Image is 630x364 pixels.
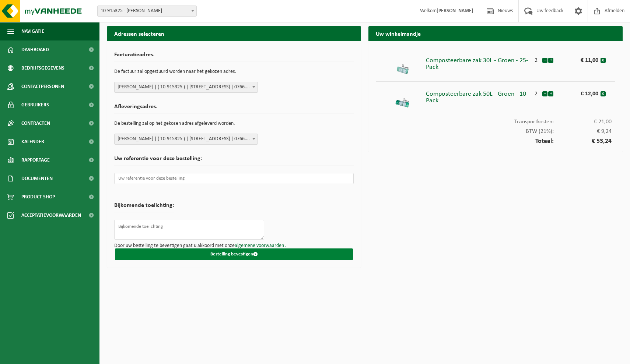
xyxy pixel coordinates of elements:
div: € 12,00 [565,87,600,97]
span: Gebruikers [21,96,49,114]
button: - [542,58,547,63]
input: Uw referentie voor deze bestelling [114,173,354,184]
button: Bestelling bevestigen [115,248,353,260]
div: Composteerbare zak 50L - Groen - 10-Pack [426,87,531,104]
button: x [601,91,606,96]
span: Dashboard [21,40,49,59]
button: + [548,58,553,63]
span: € 21,00 [554,119,612,125]
span: € 9,24 [554,128,612,134]
img: 01-001000 [392,54,414,76]
div: 2 [531,87,542,97]
span: € 53,24 [554,138,612,145]
span: MICHIEL KOOKT | ( 10-915325 ) | HONDSMERTJESSTRAAT 24, 8870 KACHTEM | 0766.381.063 [114,134,258,145]
strong: [PERSON_NAME] [437,8,473,14]
span: 10-915325 - MICHIEL KOOKT - KACHTEM [98,6,196,16]
span: Rapportage [21,151,50,169]
div: Totaal: [376,134,615,145]
span: MICHIEL KOOKT | ( 10-915325 ) | HONDSMERTJESSTRAAT 24, 8870 KACHTEM | 0766.381.063 [114,82,258,93]
p: De factuur zal opgestuurd worden naar het gekozen adres. [114,66,354,78]
p: Door uw bestelling te bevestigen gaat u akkoord met onze [114,243,354,248]
button: - [542,91,547,96]
div: € 11,00 [565,54,600,63]
div: Transportkosten: [376,115,615,125]
h2: Facturatieadres. [114,52,354,62]
span: MICHIEL KOOKT | ( 10-915325 ) | HONDSMERTJESSTRAAT 24, 8870 KACHTEM | 0766.381.063 [115,82,258,92]
h2: Uw referentie voor deze bestelling: [114,156,354,166]
span: Product Shop [21,188,55,206]
span: Navigatie [21,22,44,40]
div: Composteerbare zak 30L - Groen - 25-Pack [426,54,531,71]
button: + [548,91,553,96]
p: De bestelling zal op het gekozen adres afgeleverd worden. [114,117,354,130]
span: MICHIEL KOOKT | ( 10-915325 ) | HONDSMERTJESSTRAAT 24, 8870 KACHTEM | 0766.381.063 [115,134,258,144]
h2: Uw winkelmandje [368,26,623,40]
span: Kalender [21,132,44,151]
h2: Bijkomende toelichting: [114,202,174,212]
span: 10-915325 - MICHIEL KOOKT - KACHTEM [97,6,197,17]
img: 01-001001 [392,87,414,109]
span: Bedrijfsgegevens [21,59,64,77]
div: 2 [531,54,542,63]
span: Contracten [21,114,50,132]
button: x [601,58,606,63]
h2: Adressen selecteren [107,26,361,40]
div: BTW (21%): [376,125,615,134]
span: Acceptatievoorwaarden [21,206,81,225]
h2: Afleveringsadres. [114,104,354,114]
a: algemene voorwaarden . [235,243,287,248]
span: Documenten [21,169,53,188]
span: Contactpersonen [21,77,64,96]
